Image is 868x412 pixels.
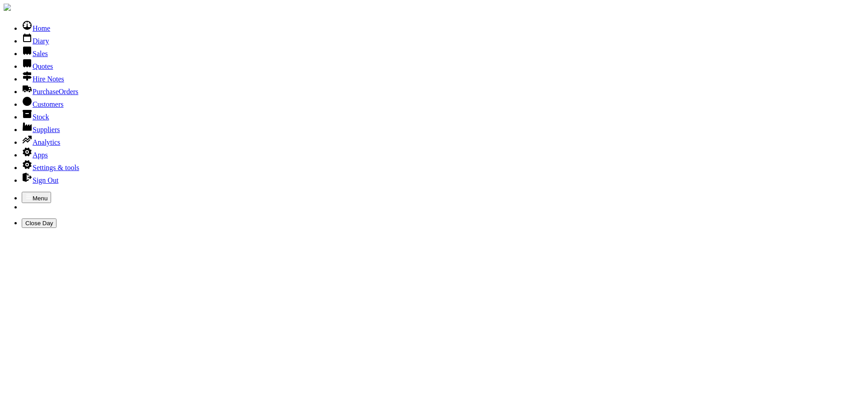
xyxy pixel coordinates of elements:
[22,164,79,171] a: Settings & tools
[22,71,864,83] li: Hire Notes
[22,176,58,184] a: Sign Out
[22,138,60,146] a: Analytics
[22,75,64,83] a: Hire Notes
[22,109,864,121] li: Stock
[22,192,51,203] button: Menu
[22,100,63,108] a: Customers
[4,4,11,11] img: companylogo.jpg
[22,121,864,134] li: Suppliers
[22,151,48,159] a: Apps
[22,50,48,57] a: Sales
[22,45,864,58] li: Sales
[22,126,60,133] a: Suppliers
[22,88,78,95] a: PurchaseOrders
[22,218,57,228] button: Close Day
[22,62,53,70] a: Quotes
[22,113,49,121] a: Stock
[22,37,49,45] a: Diary
[22,24,50,32] a: Home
